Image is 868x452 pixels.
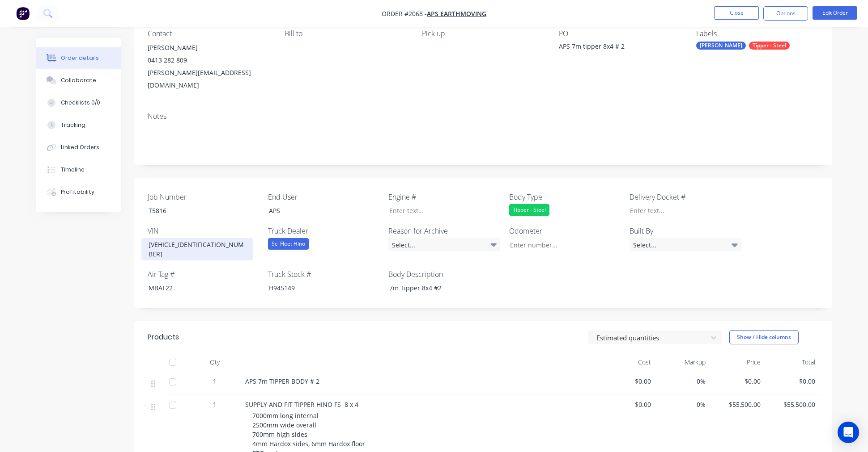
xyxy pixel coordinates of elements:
span: 0% [658,377,706,386]
div: Sci Fleet Hino [268,238,309,250]
div: Select... [630,238,741,251]
div: [PERSON_NAME]0413 282 809[PERSON_NAME][EMAIL_ADDRESS][DOMAIN_NAME] [148,42,270,92]
div: Pick up [422,29,545,38]
span: $0.00 [713,377,761,386]
div: APS 7m tipper 8x4 # 2 [559,42,671,54]
div: Cost [600,353,655,371]
div: Linked Orders [61,143,99,151]
label: Truck Dealer [268,226,380,236]
button: Order details [36,47,121,69]
span: $0.00 [603,377,651,386]
button: Profitability [36,181,121,203]
span: 0% [658,400,706,409]
span: SUPPLY AND FIT TIPPER HINO FS 8 x 4 [245,400,358,409]
span: Order #2068 - [382,9,427,18]
button: Collaborate [36,69,121,92]
div: 0413 282 809 [148,54,270,67]
div: 7m Tipper 8x4 #2 [382,281,494,294]
label: Air Tag # [148,269,260,280]
span: 1 [213,400,217,409]
div: Profitability [61,188,94,196]
div: Select... [388,238,500,251]
a: APS Earthmoving [427,9,486,18]
div: Checklists 0/0 [61,99,100,107]
span: $55,500.00 [713,400,761,409]
label: Job Number [148,192,260,202]
span: $0.00 [768,377,816,386]
span: $0.00 [603,400,651,409]
div: APS [262,204,374,217]
div: Tipper - Steel [749,42,790,50]
span: 1 [213,377,217,386]
div: T5816 [141,204,253,217]
label: VIN [148,226,260,236]
button: Show / Hide columns [729,330,799,344]
button: Edit Order [813,6,857,20]
div: [PERSON_NAME] [696,42,746,50]
button: Timeline [36,159,121,181]
div: Order details [61,54,99,62]
div: MBAT22 [141,281,253,294]
label: Body Type [509,192,621,202]
div: H945149 [262,281,374,294]
label: Body Description [388,269,500,280]
button: Options [763,6,808,21]
span: APS 7m TIPPER BODY # 2 [245,377,319,385]
div: Price [709,353,764,371]
div: [PERSON_NAME][EMAIL_ADDRESS][DOMAIN_NAME] [148,67,270,92]
div: Contact [148,29,270,38]
label: Truck Stock # [268,269,380,280]
label: Built By [630,226,741,236]
div: Labels [696,29,819,38]
div: Collaborate [61,76,96,84]
div: Notes [148,112,819,121]
div: Qty [188,353,242,371]
button: Tracking [36,114,121,136]
div: Bill to [285,29,407,38]
div: Tracking [61,121,85,129]
div: [VEHICLE_IDENTIFICATION_NUMBER] [141,238,253,260]
button: Close [714,6,759,20]
div: Open Intercom Messenger [838,422,859,443]
div: Products [148,332,179,343]
div: Markup [655,353,710,371]
button: Linked Orders [36,136,121,159]
button: Checklists 0/0 [36,92,121,114]
div: Total [764,353,819,371]
label: Engine # [388,192,500,202]
label: Delivery Docket # [630,192,741,202]
label: Reason for Archive [388,226,500,236]
label: Odometer [509,226,621,236]
input: Enter number... [502,238,621,251]
div: PO [559,29,681,38]
div: Timeline [61,166,85,174]
div: [PERSON_NAME] [148,42,270,54]
label: End User [268,192,380,202]
span: $55,500.00 [768,400,816,409]
img: Factory [16,7,30,20]
div: Tipper - Steel [509,204,549,216]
